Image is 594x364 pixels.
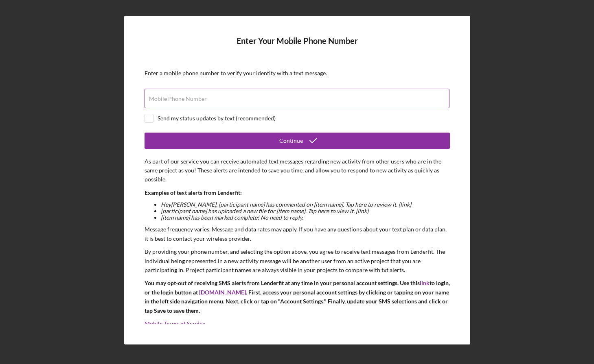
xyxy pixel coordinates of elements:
p: As part of our service you can receive automated text messages regarding new activity from other ... [145,157,450,184]
li: [participant name] has uploaded a new file for [item name]. Tap here to view it. [link] [161,208,450,214]
label: Mobile Phone Number [149,96,207,102]
p: Message frequency varies. Message and data rates may apply. If you have any questions about your ... [145,225,450,243]
li: [item name] has been marked complete! No need to reply. [161,214,450,221]
div: Continue [279,133,303,149]
a: [DOMAIN_NAME] [199,289,246,296]
h4: Enter Your Mobile Phone Number [145,36,450,58]
div: Enter a mobile phone number to verify your identity with a text message. [145,70,450,76]
a: link [420,279,430,286]
div: Send my status updates by text (recommended) [158,115,276,122]
a: Mobile Terms of Service [145,320,205,327]
p: By providing your phone number, and selecting the option above, you agree to receive text message... [145,247,450,275]
li: Hey [PERSON_NAME] , [participant name] has commented on [item name]. Tap here to review it. [link] [161,201,450,208]
button: Continue [145,133,450,149]
p: Examples of text alerts from Lenderfit: [145,188,450,197]
p: You may opt-out of receiving SMS alerts from Lenderfit at any time in your personal account setti... [145,279,450,315]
